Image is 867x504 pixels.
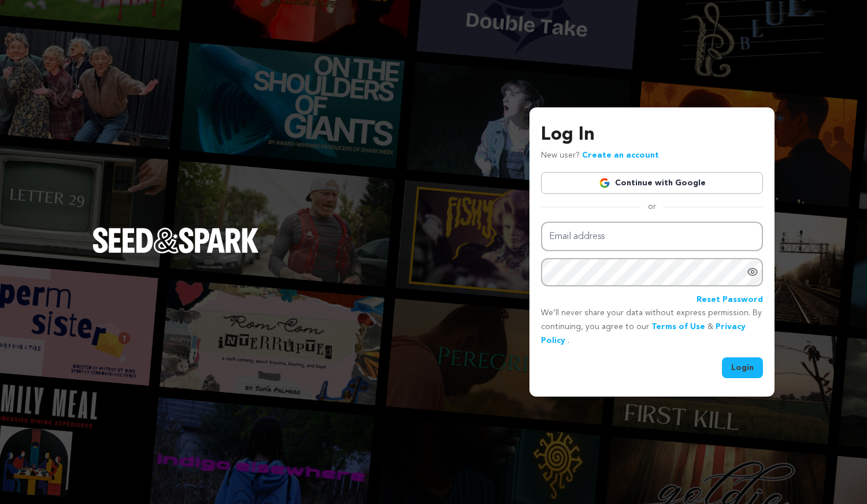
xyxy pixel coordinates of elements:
[541,323,746,345] a: Privacy Policy
[696,293,763,307] a: Reset Password
[541,149,659,163] p: New user?
[541,172,763,194] a: Continue with Google
[92,227,259,276] a: Seed&Spark Homepage
[541,121,763,149] h3: Log In
[92,227,259,253] img: Seed&Spark Logo
[541,307,763,348] p: We’ll never share your data without express permission. By continuing, you agree to our & .
[747,266,758,278] a: Show password as plain text. Warning: this will display your password on the screen.
[722,357,763,378] button: Login
[582,151,659,159] a: Create an account
[641,201,663,212] span: or
[651,323,705,331] a: Terms of Use
[599,177,610,189] img: Google logo
[541,222,763,251] input: Email address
